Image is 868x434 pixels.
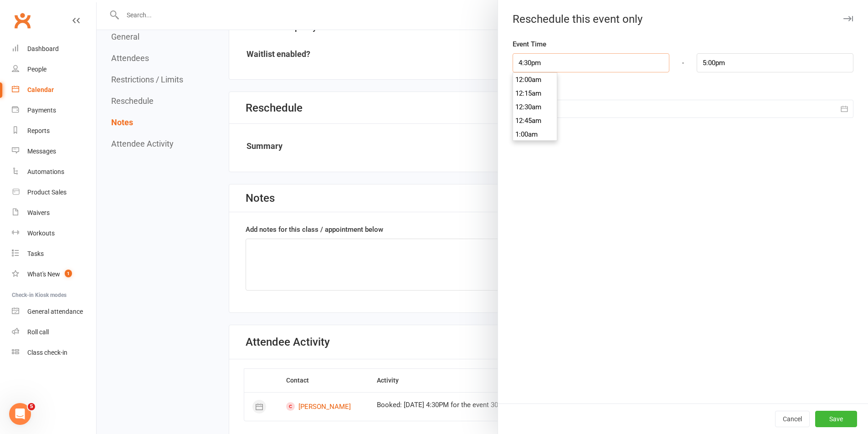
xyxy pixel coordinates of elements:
li: 12:00am [513,73,557,87]
a: Product Sales [12,182,96,203]
iframe: Intercom live chat [9,403,31,425]
div: Reports [27,127,50,134]
label: Event Time [513,39,546,50]
div: Workouts [27,230,55,237]
div: Payments [27,107,56,114]
a: Waivers [12,203,96,223]
div: Calendar [27,86,54,93]
div: People [27,66,46,73]
button: Cancel [775,411,810,427]
a: Calendar [12,80,96,100]
div: Class check-in [27,349,67,356]
a: Payments [12,100,96,121]
a: People [12,59,96,80]
a: Automations [12,162,96,182]
div: Reschedule this event only [498,13,868,26]
div: Messages [27,148,56,155]
div: Automations [27,168,64,175]
li: 1:00am [513,128,557,141]
a: Tasks [12,244,96,264]
li: 12:45am [513,114,557,128]
span: 1 [65,270,72,277]
div: Product Sales [27,189,67,196]
a: Class kiosk mode [12,342,96,363]
li: 12:30am [513,100,557,114]
li: 12:15am [513,87,557,100]
div: General attendance [27,308,83,315]
a: Roll call [12,322,96,342]
a: General attendance kiosk mode [12,301,96,322]
div: Dashboard [27,45,59,52]
div: Tasks [27,250,44,257]
a: Messages [12,141,96,162]
a: Clubworx [11,9,34,32]
button: Save [815,411,857,427]
a: What's New1 [12,264,96,285]
a: Reports [12,121,96,141]
a: Dashboard [12,39,96,59]
div: What's New [27,271,60,278]
div: Roll call [27,328,49,336]
a: Workouts [12,223,96,244]
div: Waivers [27,209,50,216]
span: 5 [28,403,35,410]
div: - [669,53,697,72]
